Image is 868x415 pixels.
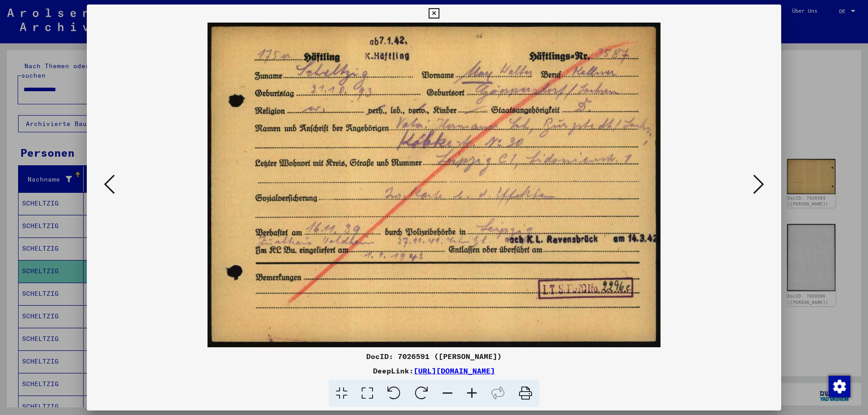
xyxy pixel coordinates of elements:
[366,352,502,361] font: DocID: 7026591 ([PERSON_NAME])
[414,366,495,375] a: [URL][DOMAIN_NAME]
[373,366,414,375] font: DeepLink:
[118,23,750,347] img: 001.jpg
[829,376,850,397] img: Zustimmung ändern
